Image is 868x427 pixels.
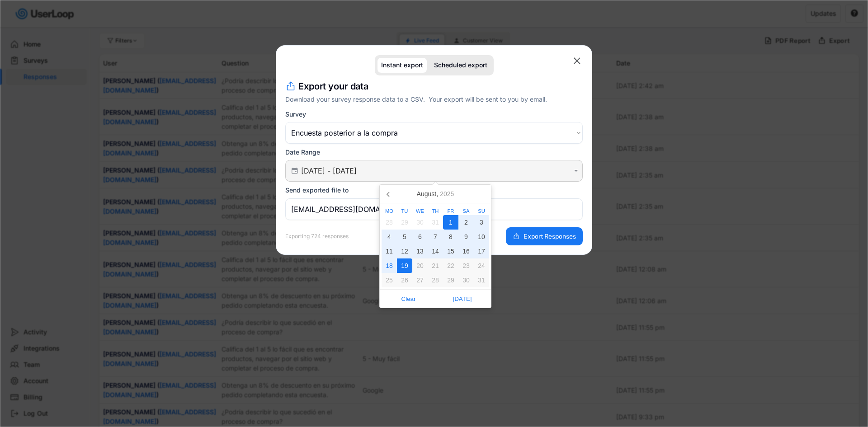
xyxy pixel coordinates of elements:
div: 31 [428,215,443,230]
div: Su [474,209,489,214]
div: Mo [382,209,397,214]
text:  [292,167,298,175]
div: 19 [397,258,412,273]
div: Date Range [285,148,320,156]
div: 23 [458,258,474,273]
div: 24 [474,258,489,273]
div: 21 [428,258,443,273]
div: Survey [285,110,306,118]
div: Exporting 724 responses [285,234,349,239]
div: 10 [474,230,489,244]
div: Download your survey response data to a CSV. Your export will be sent to you by email. [285,94,583,104]
i: 2025 [440,191,454,197]
div: 16 [458,244,474,258]
div: 12 [397,244,412,258]
div: Fr [443,209,458,214]
div: Send exported file to [285,186,349,194]
button: Export Responses [506,227,583,245]
div: 22 [443,258,458,273]
div: 6 [412,230,428,244]
div: 30 [412,215,428,230]
text:  [574,55,580,66]
div: Tu [397,209,412,214]
div: 20 [412,258,428,273]
div: August, [413,187,458,201]
button: [DATE] [435,291,489,306]
span: Export Responses [524,233,576,239]
button:  [571,55,583,66]
div: 1 [443,215,458,230]
div: 27 [412,273,428,287]
button:  [290,167,299,175]
div: 17 [474,244,489,258]
div: We [412,209,428,214]
div: 26 [397,273,412,287]
span: [DATE] [438,292,486,305]
div: 13 [412,244,428,258]
div: 11 [382,244,397,258]
div: 28 [382,215,397,230]
button:  [572,167,580,175]
div: 18 [382,258,397,273]
button: Clear [382,291,435,306]
div: 28 [428,273,443,287]
div: Scheduled export [434,61,487,69]
div: 31 [474,273,489,287]
div: 9 [458,230,474,244]
div: 25 [382,273,397,287]
input: Air Date/Time Picker [301,166,570,175]
div: 4 [382,230,397,244]
div: 3 [474,215,489,230]
text:  [574,167,578,174]
span: Clear [384,292,433,305]
div: 15 [443,244,458,258]
div: 7 [428,230,443,244]
div: 29 [397,215,412,230]
div: Sa [458,209,474,214]
div: 5 [397,230,412,244]
div: Th [428,209,443,214]
div: 14 [428,244,443,258]
h4: Export your data [298,80,368,93]
div: Instant export [381,61,423,69]
div: 30 [458,273,474,287]
div: 8 [443,230,458,244]
div: 29 [443,273,458,287]
div: 2 [458,215,474,230]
